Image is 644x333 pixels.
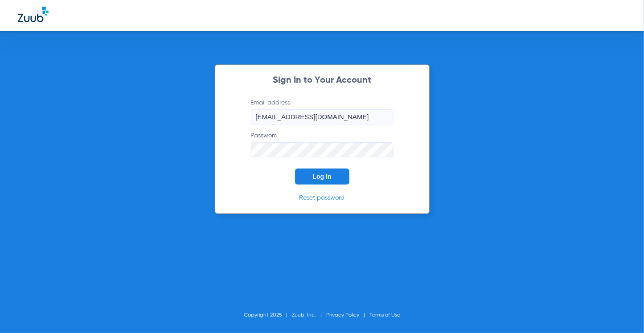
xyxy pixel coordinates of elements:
[238,76,407,85] h2: Sign In to Your Account
[292,311,326,320] li: Zuub, Inc.
[295,169,349,185] button: Log In
[299,195,345,201] a: Reset password
[18,7,49,22] img: Zuub Logo
[251,98,394,124] label: Email address
[244,311,292,320] li: Copyright 2025
[251,131,394,157] label: Password
[326,313,359,318] a: Privacy Policy
[369,313,400,318] a: Terms of Use
[251,109,394,124] input: Email address
[313,173,332,180] span: Log In
[251,142,394,157] input: Password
